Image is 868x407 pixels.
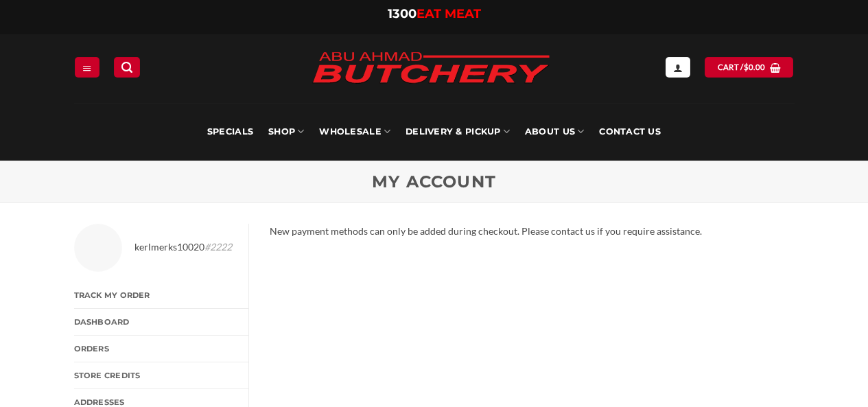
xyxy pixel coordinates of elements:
[74,362,248,388] a: Store Credits
[270,224,795,240] div: New payment methods can only be added during checkout. Please contact us if you require assistance.
[417,6,481,21] span: EAT MEAT
[525,103,584,161] a: About Us
[406,103,510,161] a: Delivery & Pickup
[268,103,304,161] a: SHOP
[319,103,390,161] a: Wholesale
[388,6,481,21] a: 1300EAT MEAT
[705,57,793,77] a: View cart
[388,6,417,21] span: 1300
[74,336,248,362] a: Orders
[599,103,661,161] a: Contact Us
[74,172,795,192] h1: My Account
[744,61,749,73] span: $
[301,43,561,95] img: Abu Ahmad Butchery
[75,57,99,77] a: Menu
[666,57,690,77] a: My account
[74,282,248,308] a: Track My Order
[204,241,232,253] em: #2222
[744,62,766,71] bdi: 0.00
[134,240,232,255] span: kerlmerks10020
[207,103,253,161] a: Specials
[718,61,766,73] span: Cart /
[74,309,248,335] a: Dashboard
[114,57,140,77] a: Search
[74,224,122,272] img: Avatar of kerlmerks10020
